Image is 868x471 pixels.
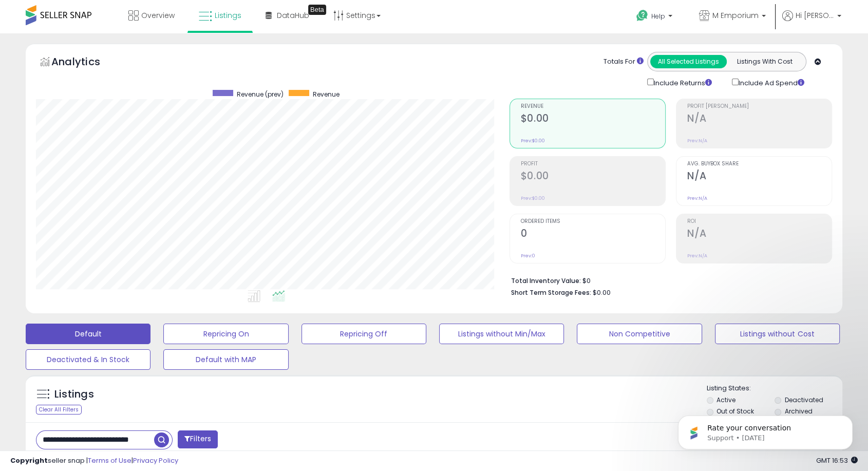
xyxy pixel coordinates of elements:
small: Prev: $0.00 [521,195,545,201]
span: Ordered Items [521,219,665,224]
span: Hi [PERSON_NAME] [796,10,834,21]
h2: $0.00 [521,170,665,184]
a: Help [628,2,683,33]
a: Privacy Policy [133,456,178,465]
span: M Emporium [712,10,759,21]
h2: $0.00 [521,112,665,126]
span: Overview [141,10,175,21]
span: ROI [687,219,832,224]
small: Prev: N/A [687,253,707,259]
strong: Copyright [10,456,48,465]
span: Profit [521,161,665,167]
span: Profit [PERSON_NAME] [687,104,832,109]
div: Include Ad Spend [724,77,821,88]
span: $0.00 [593,288,611,297]
h5: Analytics [51,54,120,71]
a: Terms of Use [88,456,131,465]
small: Prev: N/A [687,195,707,201]
span: Revenue (prev) [237,90,284,99]
div: Clear All Filters [36,405,82,415]
small: Prev: 0 [521,253,535,259]
iframe: Intercom notifications message [663,394,868,466]
b: Short Term Storage Fees: [511,288,591,297]
button: Listings without Min/Max [439,324,564,344]
button: Deactivated & In Stock [26,349,150,370]
span: Revenue [313,90,339,99]
h2: 0 [521,228,665,241]
i: Get Help [636,9,649,22]
button: All Selected Listings [650,55,727,68]
div: Include Returns [639,77,724,88]
button: Repricing On [163,324,288,344]
p: Listing States: [707,384,842,393]
button: Listings without Cost [715,324,840,344]
a: Hi [PERSON_NAME] [782,10,841,33]
button: Default with MAP [163,349,288,370]
button: Listings With Cost [726,55,803,68]
span: Listings [215,10,241,21]
small: Prev: $0.00 [521,138,545,144]
span: DataHub [277,10,309,21]
small: Prev: N/A [687,138,707,144]
h2: N/A [687,228,832,241]
span: Revenue [521,104,665,109]
h2: N/A [687,112,832,126]
h5: Listings [54,387,94,402]
span: Avg. Buybox Share [687,161,832,167]
button: Filters [178,430,218,448]
button: Default [26,324,150,344]
div: Tooltip anchor [308,5,326,15]
button: Repricing Off [301,324,426,344]
div: Totals For [603,57,644,67]
button: Non Competitive [577,324,702,344]
li: $0 [511,274,824,286]
div: seller snap | | [10,456,178,466]
h2: N/A [687,170,832,184]
span: Help [651,12,665,21]
b: Total Inventory Value: [511,276,581,285]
